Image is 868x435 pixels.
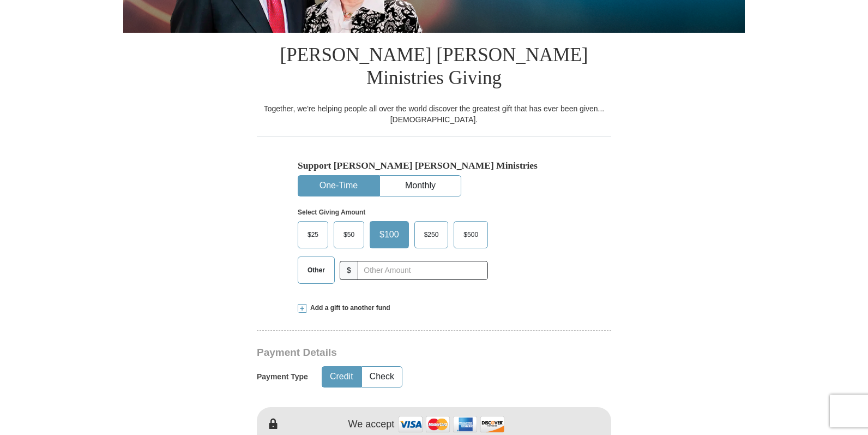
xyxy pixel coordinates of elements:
h5: Support [PERSON_NAME] [PERSON_NAME] Ministries [298,160,570,171]
span: $25 [302,227,324,243]
div: Together, we're helping people all over the world discover the greatest gift that has ever been g... [257,103,611,125]
span: $100 [374,227,405,243]
button: Credit [322,367,361,387]
h1: [PERSON_NAME] [PERSON_NAME] Ministries Giving [257,33,611,103]
button: One-Time [298,176,379,196]
span: $250 [419,227,444,243]
span: $500 [458,227,484,243]
button: Monthly [380,176,461,196]
button: Check [362,367,402,387]
h3: Payment Details [257,347,535,359]
h4: We accept [348,419,395,431]
span: Other [302,262,330,278]
span: $50 [338,227,360,243]
span: $ [340,261,358,280]
span: Add a gift to another fund [306,303,390,313]
h5: Payment Type [257,372,308,382]
strong: Select Giving Amount [298,208,365,216]
input: Other Amount [358,261,488,280]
